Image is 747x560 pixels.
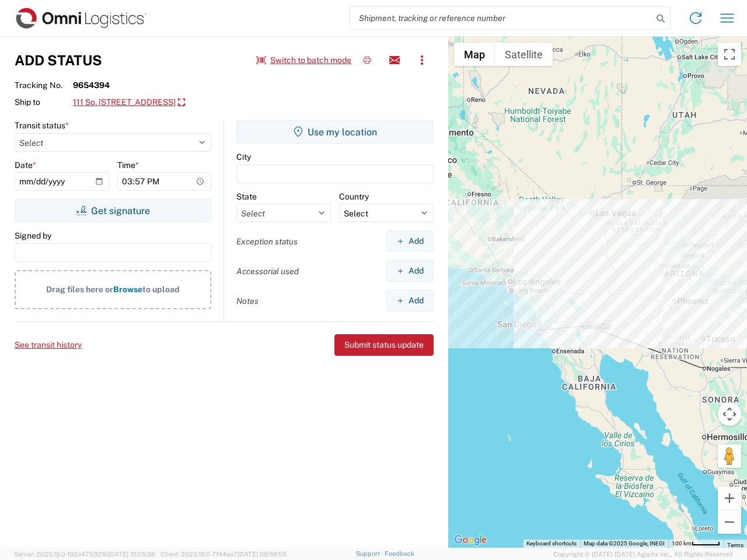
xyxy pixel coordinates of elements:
span: Copyright © [DATE]-[DATE] Agistix Inc., All Rights Reserved [553,549,733,559]
button: Map Scale: 100 km per 45 pixels [668,540,724,548]
label: Date [15,160,36,170]
label: City [236,152,251,162]
span: Ship to [15,97,73,107]
input: Shipment, tracking or reference number [350,7,652,29]
button: Add [386,260,434,282]
span: to upload [142,285,180,294]
span: Browse [113,285,142,294]
button: Show street map [454,43,495,66]
button: Submit status update [334,334,434,356]
label: Signed by [15,230,51,241]
a: Terms [727,542,743,548]
span: [DATE] 10:05:38 [108,551,155,558]
button: Map camera controls [718,402,741,426]
span: Client: 2025.19.0-7f44ea7 [160,551,287,558]
button: Drag Pegman onto the map to open Street View [718,444,741,468]
a: Open this area in Google Maps (opens a new window) [451,533,490,548]
label: Accessorial used [236,266,299,276]
a: Support [356,550,385,557]
span: [DATE] 09:58:55 [238,551,287,558]
label: Time [117,160,139,170]
button: Add [386,290,434,311]
label: Exception status [236,236,298,247]
a: 111 So. [STREET_ADDRESS] [73,93,185,113]
strong: 9654394 [73,80,110,90]
label: Country [339,191,369,202]
label: Notes [236,296,259,306]
span: Server: 2025.19.0-192a4753216 [14,551,155,558]
button: Zoom in [718,487,741,510]
button: Keyboard shortcuts [526,540,577,548]
label: Transit status [15,120,69,131]
button: Switch to batch mode [256,51,351,70]
button: Get signature [15,199,211,222]
button: Toggle fullscreen view [718,43,741,66]
span: Tracking No. [15,80,73,90]
span: 100 km [672,540,692,547]
h3: Add Status [15,52,102,69]
span: Map data ©2025 Google, INEGI [584,540,665,547]
img: Google [451,533,490,548]
label: State [236,191,257,202]
button: Use my location [236,120,434,143]
button: See transit history [15,335,82,355]
button: Zoom out [718,510,741,534]
button: Show satellite imagery [495,43,553,66]
a: Feedback [385,550,414,557]
span: Drag files here or [46,285,113,294]
button: Add [386,230,434,252]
